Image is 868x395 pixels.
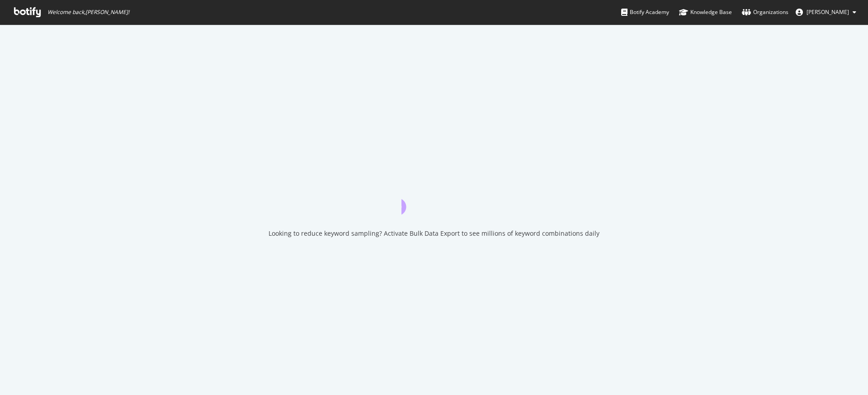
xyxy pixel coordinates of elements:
[788,5,863,19] button: [PERSON_NAME]
[47,9,129,16] span: Welcome back, [PERSON_NAME] !
[807,8,849,16] span: Marta Leira Gomez
[621,8,669,17] div: Botify Academy
[269,229,599,238] div: Looking to reduce keyword sampling? Activate Bulk Data Export to see millions of keyword combinat...
[401,182,467,214] div: animation
[742,8,788,17] div: Organizations
[679,8,732,17] div: Knowledge Base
